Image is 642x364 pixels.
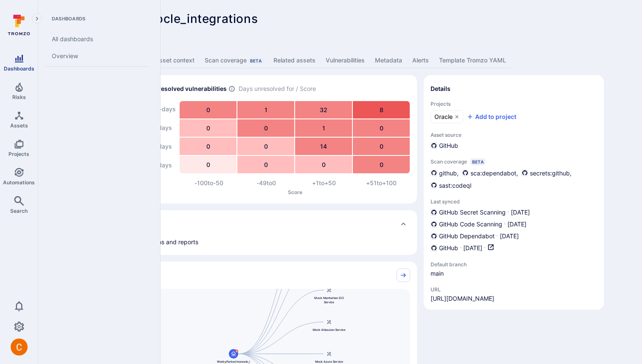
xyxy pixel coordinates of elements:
span: [DATE] [507,220,527,229]
span: Last synced [431,198,597,205]
button: Add to project [467,113,516,121]
a: Related assets [268,53,321,68]
span: Automations [3,179,35,186]
a: Template Tromzo YAML [434,53,511,68]
div: Manage support of Oracle integrations and reports [57,237,410,246]
div: 60 days [150,138,176,155]
div: 0 [353,138,410,155]
div: sca:dependabot [462,169,516,178]
h2: Details [431,85,451,93]
div: Beta [248,57,263,64]
span: Asset source [431,132,597,138]
span: GitHub Code Scanning [439,220,502,229]
span: [DATE] [511,208,530,217]
a: Asset context [150,53,200,68]
span: Mock Azure Service [315,359,344,364]
span: GitHub [439,244,458,252]
span: Dashboards [45,15,150,22]
span: Projects [8,151,29,157]
div: 0 [237,138,294,155]
p: · [496,232,498,240]
i: Expand navigation menu [34,15,40,23]
div: 0 [180,101,237,119]
span: Dashboards [4,65,34,72]
span: GitHub Secret Scanning [439,208,506,217]
div: 90+ days [150,101,176,118]
div: 0 [180,156,237,173]
span: Default branch [431,261,498,268]
div: 8 [353,101,410,119]
div: 0 [353,156,410,173]
div: 14 [295,138,352,155]
div: 0 [180,138,237,155]
a: All dashboards [45,31,150,48]
div: 1 [295,119,352,137]
div: 90 days [150,119,176,136]
p: · [507,208,509,217]
a: Vulnerabilities [321,53,370,68]
span: Mock Manhattan SCI Service [312,296,346,304]
a: Metadata [370,53,407,68]
div: 0 [180,119,237,137]
div: Collapse [50,262,417,289]
a: Open in GitHub dashboard [487,244,494,253]
span: [DATE] [500,232,519,240]
p: · [484,244,486,253]
span: Projects [431,101,597,107]
div: Camilo Rivera [11,339,28,356]
div: github [431,169,457,178]
span: Risks [12,94,26,100]
span: URL [431,286,494,293]
div: 30 days [150,157,176,174]
span: Scan coverage [431,158,467,165]
div: 0 [237,156,294,173]
div: GitHub [431,141,458,150]
span: Search [10,208,28,214]
div: 0 [353,119,410,137]
a: [URL][DOMAIN_NAME] [431,294,494,303]
span: Oracle [434,113,453,121]
span: Number of vulnerabilities in status ‘Open’ ‘Triaged’ and ‘In process’ divided by score and scanne... [228,85,235,93]
div: -49 to 0 [238,179,296,187]
button: Expand navigation menu [32,14,42,24]
span: GitHub Dependabot [439,232,495,240]
span: Assets [10,122,28,129]
div: 32 [295,101,352,119]
a: Overview [45,48,150,65]
span: Mock Atlassian Service [313,327,346,332]
div: Scan coverage [205,56,263,65]
div: +51 to +100 [353,179,411,187]
span: main [431,269,498,278]
h2: Unresolved vulnerabilities [150,85,227,93]
div: 0 [237,119,294,137]
a: Alerts [407,53,434,68]
div: +1 to +50 [295,179,353,187]
a: Oracle [431,110,463,123]
p: · [504,220,506,229]
div: Beta [470,158,485,165]
div: sast:codeql [431,181,471,190]
span: [DATE] [463,244,482,253]
p: Score [180,189,410,195]
div: secrets:github [521,169,570,178]
img: ACg8ocJuq_DPPTkXyD9OlTnVLvDrpObecjcADscmEHLMiTyEnTELew=s96-c [11,339,28,356]
span: Days unresolved for / Score [239,85,316,93]
div: Collapse description [50,210,417,237]
div: -100 to -50 [180,179,238,187]
p: · [460,244,462,253]
div: 1 [237,101,294,119]
div: Asset tabs [50,53,630,68]
div: 0 [295,156,352,173]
